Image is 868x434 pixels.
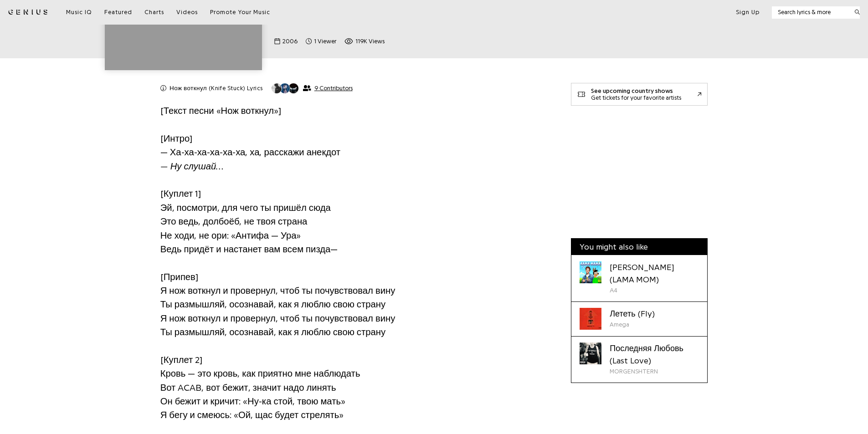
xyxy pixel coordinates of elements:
[66,8,92,16] a: Music IQ
[176,9,198,15] span: Videos
[571,239,707,255] div: You might also like
[104,9,132,15] span: Featured
[610,308,654,320] div: Лететь (Fly)
[306,37,336,46] span: 1 viewer
[210,9,270,15] span: Promote Your Music
[736,8,760,16] button: Sign Up
[314,85,353,92] span: 9 Contributors
[210,8,270,16] a: Promote Your Music
[571,337,707,383] a: Cover art for Последняя Любовь (Last Love) by MORGENSHTERNПоследняя Любовь (Last Love)MORGENSHTERN
[580,261,601,283] div: Cover art for ЛАМА МАМА (LAMA MOM) by А4
[772,8,849,17] input: Search lyrics & more
[571,302,707,337] a: Cover art for Лететь (Fly) by AmegaЛететь (Fly)Amega
[571,83,708,106] a: See upcoming country showsGet tickets for your favorite artists
[610,286,699,295] div: А4
[176,8,198,16] a: Videos
[580,342,601,364] div: Cover art for Последняя Любовь (Last Love) by MORGENSHTERN
[610,320,654,329] div: Amega
[160,162,224,171] i: — Ну слушай…
[314,37,336,46] span: 1 viewer
[282,37,298,46] span: 2006
[66,9,92,15] span: Music IQ
[169,84,263,92] h2: Нож воткнул (Knife Stuck) Lyrics
[610,261,699,286] div: [PERSON_NAME] (LAMA MOM)
[610,342,699,367] div: Последняя Любовь (Last Love)
[144,9,164,15] span: Charts
[144,8,164,16] a: Charts
[610,367,699,376] div: MORGENSHTERN
[591,87,681,94] div: See upcoming country shows
[271,83,353,94] button: 9 Contributors
[591,94,681,101] div: Get tickets for your favorite artists
[571,255,707,301] a: Cover art for ЛАМА МАМА (LAMA MOM) by А4[PERSON_NAME] (LAMA MOM)А4
[580,308,601,330] div: Cover art for Лететь (Fly) by Amega
[104,8,132,16] a: Featured
[355,37,385,46] span: 119K views
[344,37,385,46] span: 119,003 views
